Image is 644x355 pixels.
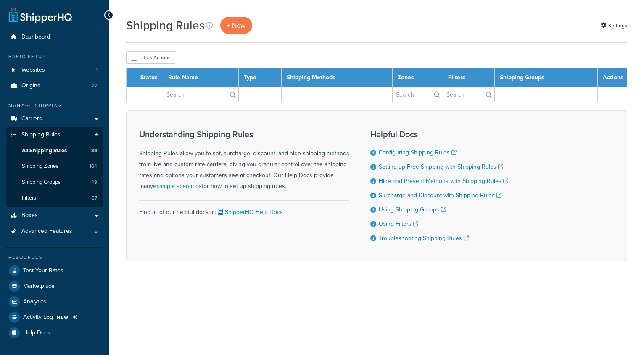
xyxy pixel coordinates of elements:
[22,163,58,170] span: Shipping Zones
[22,179,61,186] span: Shipping Groups
[379,148,457,157] a: Configuring Shipping Rules
[22,195,36,202] span: Filters
[379,191,501,200] a: Surcharge and Discount with Shipping Rules
[6,63,103,78] li: Websites
[379,177,508,185] a: Hide and Prevent Methods with Shipping Rules
[227,21,245,30] span: + New
[6,310,103,325] a: Activity Log NEW
[495,68,598,87] th: Shipping Groups
[95,228,98,235] span: 5
[370,130,508,139] h3: Helpful Docs
[601,20,627,31] a: Settings
[6,143,103,159] a: All Shipping Rules 38
[163,87,238,102] input: Search
[153,182,202,191] a: example scenarios
[6,78,103,94] a: Origins 22
[23,329,50,337] span: Help Docs
[379,205,446,214] a: Using Shipping Groups
[21,82,40,89] span: Origins
[22,147,67,154] span: All Shipping Rules
[6,127,103,207] li: Shipping Rules
[139,130,349,192] div: Shipping Rules allow you to set, surcharge, discount, and hide shipping methods from live and cus...
[6,111,103,127] a: Carriers
[9,6,72,23] a: ShipperHQ Home
[392,68,443,87] th: Zones
[6,127,103,143] a: Shipping Rules
[6,224,103,239] li: Advanced Features
[6,279,103,294] a: Marketplace
[23,298,46,305] span: Analytics
[443,87,494,102] input: Search
[6,208,103,223] a: Boxes
[6,310,103,325] li: Activity Log
[126,17,205,34] h1: Shipping Rules
[21,67,45,74] span: Websites
[23,267,63,274] span: Test Your Rates
[379,162,503,171] a: Setting up Free Shipping with Shipping Rules
[220,17,252,34] a: + New
[6,159,103,174] li: Shipping Zones
[96,67,98,74] span: 1
[6,78,103,94] li: Origins
[6,254,103,261] div: Resources
[163,68,239,87] th: Rule Name
[90,163,97,170] span: 164
[6,53,103,60] div: Basic Setup
[216,208,283,217] a: ShipperHQ Help Docs
[282,68,393,87] th: Shipping Methods
[6,263,103,278] a: Test Your Rates
[6,191,103,206] a: Filters 27
[6,29,103,45] a: Dashboard
[91,179,97,186] span: 49
[135,68,163,87] th: Status
[21,212,38,219] span: Boxes
[379,219,418,228] a: Using Filters
[6,175,103,190] a: Shipping Groups 49
[6,102,103,109] div: Manage Shipping
[443,68,494,87] th: Filters
[91,147,97,154] span: 38
[21,228,72,235] span: Advanced Features
[23,314,53,321] span: Activity Log
[6,224,103,239] a: Advanced Features 5
[598,68,627,87] th: Actions
[23,283,55,290] span: Marketplace
[6,143,103,159] li: All Shipping Rules
[6,175,103,190] li: Shipping Groups
[6,159,103,174] a: Shipping Zones 164
[21,115,42,123] span: Carriers
[6,63,103,78] a: Websites 1
[92,195,97,202] span: 27
[6,294,103,309] a: Analytics
[6,191,103,206] li: Filters
[126,51,175,64] button: Bulk Actions
[139,200,349,218] div: Find all of our helpful docs at:
[21,34,50,41] span: Dashboard
[92,82,98,89] span: 22
[393,87,443,102] input: Search
[139,130,349,139] h3: Understanding Shipping Rules
[21,131,61,138] span: Shipping Rules
[379,234,469,243] a: Troubleshooting Shipping Rules
[57,314,69,321] span: NEW
[238,68,282,87] th: Type
[6,325,103,340] a: Help Docs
